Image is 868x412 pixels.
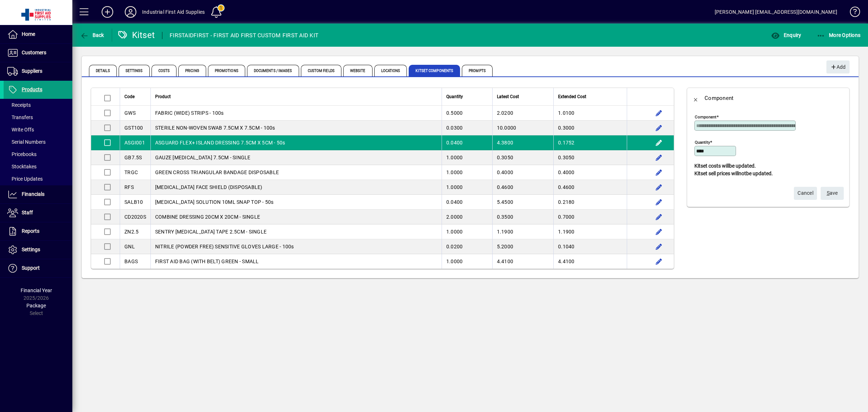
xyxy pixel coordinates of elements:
span: Price Updates [7,176,43,182]
td: 0.1040 [553,239,627,254]
div: Component [705,92,733,104]
span: Stocktakes [7,164,37,169]
span: Kitset Components [409,65,460,76]
td: 1.0000 [442,180,492,195]
button: Add [96,5,119,18]
span: Prompts [462,65,493,76]
a: Receipts [4,99,72,111]
app-page-header-button: Back [72,29,112,42]
span: Custom Fields [301,65,341,76]
div: TRGC [124,169,146,176]
span: Costs [152,65,177,76]
button: Back [687,89,705,107]
a: Financials [4,185,72,203]
td: [MEDICAL_DATA] SOLUTION 10ML SNAP TOP - 50s [150,195,442,210]
span: Enquiry [771,32,801,38]
a: Pricebooks [4,148,72,160]
td: 0.4000 [553,165,627,180]
td: FABRIC (WIDE) STRIPS - 100s [150,106,442,121]
span: Suppliers [22,68,42,74]
td: [MEDICAL_DATA] FACE SHIELD (DISPOSABLE) [150,180,442,195]
td: 1.0000 [442,150,492,165]
td: 1.0000 [442,254,492,269]
span: ave [827,187,838,199]
div: GNL [124,243,146,250]
td: 2.0200 [492,106,553,121]
span: Latest Cost [497,93,519,101]
span: Website [343,65,373,76]
a: Price Updates [4,173,72,185]
td: FIRST AID BAG (WITH BELT) GREEN - SMALL [150,254,442,269]
button: Profile [119,5,142,18]
span: not [739,171,746,176]
a: Home [4,25,72,43]
td: 1.1900 [553,224,627,239]
span: Pricebooks [7,151,37,157]
td: GREEN CROSS TRIANGULAR BANDAGE DISPOSABLE [150,165,442,180]
div: Kitset [118,29,155,41]
div: ASGI001 [124,139,146,146]
span: S [827,190,830,196]
td: GAUZE [MEDICAL_DATA] 7.5CM - SINGLE [150,150,442,165]
td: 1.0000 [442,224,492,239]
a: Serial Numbers [4,136,72,148]
td: 0.4000 [492,165,553,180]
button: More Options [815,29,863,42]
td: 4.4100 [492,254,553,269]
td: STERILE NON-WOVEN SWAB 7.5CM X 7.5CM - 100s [150,121,442,135]
button: Back [78,29,106,42]
mat-label: Component [695,114,716,119]
td: 0.3500 [492,210,553,224]
td: 2.0000 [442,210,492,224]
span: Customers [22,50,46,55]
span: Financials [22,191,44,197]
span: Write Offs [7,127,34,133]
span: Receipts [7,102,31,108]
td: 10.0000 [492,121,553,135]
div: SALB10 [124,198,146,206]
span: Package [26,303,46,308]
td: 4.4100 [553,254,627,269]
a: Write Offs [4,123,72,136]
a: Support [4,259,72,277]
div: GWS [124,109,146,117]
a: Transfers [4,111,72,123]
span: Locations [374,65,407,76]
div: GST100 [124,124,146,131]
span: Support [22,265,40,271]
span: Products [22,87,42,92]
td: COMBINE DRESSING 20CM X 20CM - SINGLE [150,210,442,224]
td: 1.0100 [553,106,627,121]
span: Financial Year [21,287,52,293]
a: Knowledge Base [844,1,859,25]
b: Kitset costs will be updated. [694,163,756,169]
div: Industrial First Aid Supplies [142,6,205,18]
mat-label: Quantity [695,140,710,145]
span: Settings [119,65,150,76]
button: Enquiry [769,29,803,42]
a: Reports [4,222,72,240]
a: Customers [4,44,72,62]
span: Documents / Images [247,65,299,76]
span: Transfers [7,114,33,120]
a: Settings [4,241,72,259]
td: 0.0400 [442,135,492,150]
td: 0.1752 [553,135,627,150]
a: Suppliers [4,62,72,80]
span: Settings [22,247,40,252]
td: 0.0300 [442,121,492,135]
span: Details [89,65,117,76]
td: 0.5000 [442,106,492,121]
td: 0.3050 [492,150,553,165]
div: CD2020S [124,213,146,220]
span: Product [155,93,171,101]
div: [PERSON_NAME] [EMAIL_ADDRESS][DOMAIN_NAME] [715,6,837,18]
span: Staff [22,210,33,215]
div: FIRSTAIDFIRST - FIRST AID FIRST CUSTOM FIRST AID KIT [170,30,318,41]
span: Promotions [208,65,245,76]
button: Save [821,187,844,200]
span: Serial Numbers [7,139,46,145]
span: More Options [817,32,861,38]
span: Quantity [446,93,463,101]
